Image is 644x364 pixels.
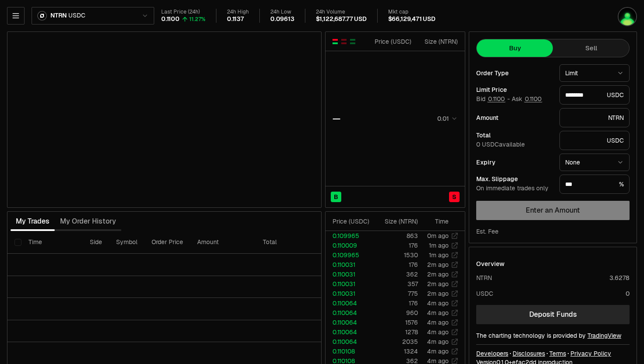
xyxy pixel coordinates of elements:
td: 863 [374,231,418,241]
td: 1530 [374,250,418,260]
td: 0.110064 [326,318,374,327]
button: Show Sell Orders Only [340,38,347,45]
time: 0m ago [427,232,449,240]
div: Price ( USDC ) [372,37,411,46]
button: Buy [477,39,553,57]
div: Total [476,132,552,138]
div: Expiry [476,159,552,165]
div: Size ( NTRN ) [419,37,458,46]
td: 362 [374,269,418,279]
span: S [452,192,456,201]
div: 24h Volume [316,9,367,15]
td: 1324 [374,346,418,356]
button: Limit [559,64,630,82]
a: Privacy Policy [570,349,611,358]
a: TradingView [587,332,621,339]
div: Last Price (24h) [161,9,205,15]
div: Price ( USDC ) [333,217,373,226]
div: 3.6278 [609,273,630,282]
th: Symbol [109,231,145,254]
td: 1576 [374,318,418,327]
button: Show Buy and Sell Orders [332,38,339,45]
time: 2m ago [427,270,449,278]
iframe: Financial Chart [7,32,321,207]
div: 0.09613 [270,15,294,23]
div: $66,129,471 USD [388,15,435,23]
img: ntrn.png [37,11,47,21]
div: 0.1100 [161,15,180,23]
button: None [559,154,630,171]
div: — [333,112,340,125]
button: 0.01 [435,113,458,124]
td: 0.109965 [326,250,374,260]
time: 2m ago [427,261,449,269]
span: Bid - [476,95,510,103]
a: Developers [476,349,508,358]
div: Est. Fee [476,227,499,236]
button: My Trades [11,213,55,230]
td: 775 [374,289,418,298]
td: 0.109965 [326,231,374,241]
th: Time [21,231,83,254]
span: B [334,192,338,201]
td: 176 [374,260,418,269]
button: My Order History [55,213,121,230]
td: 0.110031 [326,260,374,269]
a: Deposit Funds [476,305,630,324]
time: 4m ago [427,318,449,326]
th: Side [83,231,109,254]
button: Select all [14,239,21,246]
div: Limit Price [476,87,552,93]
time: 4m ago [427,328,449,336]
div: USDC [476,289,493,298]
td: 2035 [374,337,418,346]
time: 1m ago [429,241,449,249]
button: 0.1100 [524,95,542,102]
span: Ask [512,95,542,103]
span: 0 USDC available [476,140,525,148]
div: 24h Low [270,9,294,15]
div: 24h High [227,9,249,15]
div: NTRN [559,108,630,127]
td: 0.110064 [326,327,374,337]
td: 357 [374,279,418,289]
th: Order Price [145,231,190,254]
time: 2m ago [427,280,449,288]
td: 0.110031 [326,269,374,279]
div: 11.27% [189,16,205,23]
time: 2m ago [427,290,449,297]
div: Amount [476,115,552,121]
td: 1278 [374,327,418,337]
div: On immediate trades only [476,185,552,192]
div: NTRN [476,273,492,282]
time: 4m ago [427,309,449,317]
div: Order Type [476,70,552,76]
th: Amount [190,231,256,254]
img: q2 [618,7,637,26]
time: 4m ago [427,299,449,307]
a: Disclosures [513,349,545,358]
time: 4m ago [427,338,449,346]
div: Mkt cap [388,9,435,15]
div: % [559,175,630,194]
div: USDC [559,131,630,150]
div: Size ( NTRN ) [381,217,418,226]
a: Terms [549,349,566,358]
th: Total [256,231,322,254]
td: 0.110031 [326,289,374,298]
td: 0.110009 [326,241,374,250]
span: USDC [68,12,85,20]
time: 1m ago [429,251,449,259]
div: Time [425,217,449,226]
button: Sell [553,39,629,57]
td: 0.110064 [326,298,374,308]
div: Max. Slippage [476,176,552,182]
td: 0.110108 [326,346,374,356]
div: The charting technology is provided by [476,331,630,340]
td: 960 [374,308,418,318]
td: 176 [374,241,418,250]
td: 0.110064 [326,337,374,346]
td: 176 [374,298,418,308]
button: 0.1100 [487,95,506,102]
div: Overview [476,259,505,268]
